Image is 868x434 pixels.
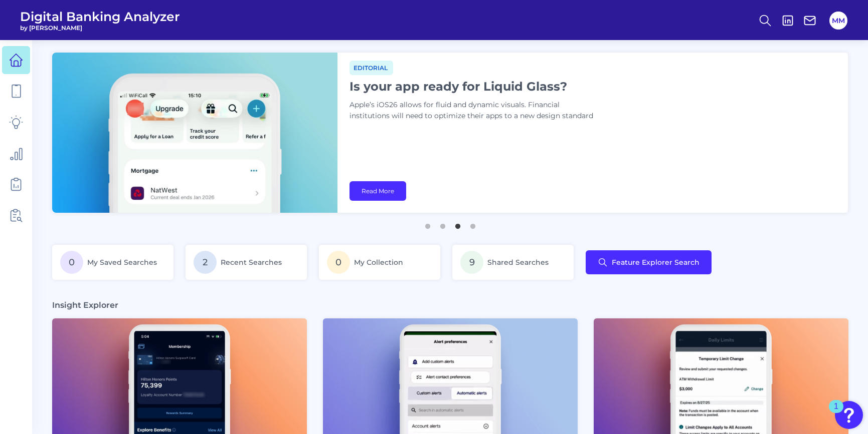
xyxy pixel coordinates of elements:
[60,251,83,274] span: 0
[438,219,448,229] button: 2
[829,12,847,30] button: MM
[186,245,307,280] a: 2Recent Searches
[460,251,483,274] span: 9
[350,100,600,122] p: Apple’s iOS26 allows for fluid and dynamic visuals. Financial institutions will need to optimize ...
[52,53,337,213] img: bannerImg
[586,250,712,274] button: Feature Explorer Search
[221,258,282,267] span: Recent Searches
[319,245,440,280] a: 0My Collection
[423,219,433,229] button: 1
[20,9,180,24] span: Digital Banking Analyzer
[350,63,393,72] a: Editorial
[612,258,700,266] span: Feature Explorer Search
[52,300,118,310] h3: Insight Explorer
[487,258,549,267] span: Shared Searches
[20,24,180,32] span: by [PERSON_NAME]
[194,251,217,274] span: 2
[350,79,600,94] h1: Is your app ready for Liquid Glass?
[354,258,403,267] span: My Collection
[327,251,350,274] span: 0
[468,219,478,229] button: 4
[453,219,463,229] button: 3
[834,406,838,419] div: 1
[52,245,173,280] a: 0My Saved Searches
[350,61,393,75] span: Editorial
[835,401,863,429] button: Open Resource Center, 1 new notification
[350,181,406,201] a: Read More
[87,258,157,267] span: My Saved Searches
[452,245,574,280] a: 9Shared Searches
